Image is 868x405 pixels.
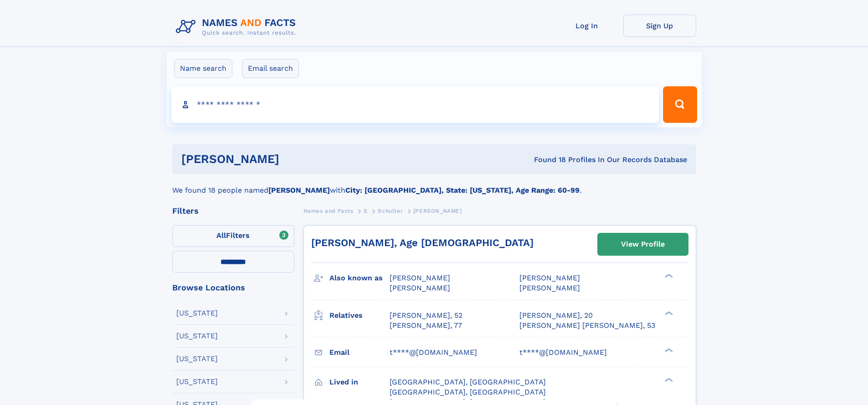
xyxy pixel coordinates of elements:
[176,332,218,340] div: [US_STATE]
[329,374,390,390] h3: Lived in
[181,153,407,165] h1: [PERSON_NAME]
[663,347,673,353] div: ❯
[390,378,546,386] span: [GEOGRAPHIC_DATA], [GEOGRAPHIC_DATA]
[311,237,534,248] a: [PERSON_NAME], Age [DEMOGRAPHIC_DATA]
[663,310,673,316] div: ❯
[519,274,580,282] span: [PERSON_NAME]
[519,321,655,331] a: [PERSON_NAME] [PERSON_NAME], 53
[406,155,687,165] div: Found 18 Profiles In Our Records Database
[172,284,294,292] div: Browse Locations
[172,207,294,215] div: Filters
[176,378,218,385] div: [US_STATE]
[329,345,390,360] h3: Email
[519,284,580,292] span: [PERSON_NAME]
[172,225,294,247] label: Filters
[519,310,593,321] a: [PERSON_NAME], 20
[242,59,299,78] label: Email search
[172,15,303,39] img: Logo Names and Facts
[378,208,403,214] span: Schulter
[345,186,580,195] b: City: [GEOGRAPHIC_DATA], State: [US_STATE], Age Range: 60-99
[364,205,368,216] a: S
[390,284,450,292] span: [PERSON_NAME]
[174,59,232,78] label: Name search
[390,274,450,282] span: [PERSON_NAME]
[329,308,390,323] h3: Relatives
[390,310,462,321] a: [PERSON_NAME], 52
[268,186,330,195] b: [PERSON_NAME]
[663,86,697,123] button: Search Button
[303,205,354,216] a: Names and Facts
[171,86,659,123] input: search input
[390,321,462,331] a: [PERSON_NAME], 77
[216,231,226,240] span: All
[663,377,673,383] div: ❯
[550,15,623,37] a: Log In
[378,205,403,216] a: Schulter
[176,355,218,363] div: [US_STATE]
[413,208,462,214] span: [PERSON_NAME]
[623,15,696,37] a: Sign Up
[390,388,546,396] span: [GEOGRAPHIC_DATA], [GEOGRAPHIC_DATA]
[329,270,390,286] h3: Also known as
[172,174,696,196] div: We found 18 people named with .
[598,233,688,255] a: View Profile
[176,310,218,317] div: [US_STATE]
[364,208,368,214] span: S
[663,273,673,279] div: ❯
[621,234,665,255] div: View Profile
